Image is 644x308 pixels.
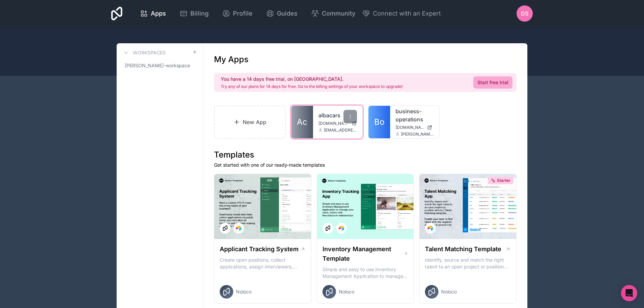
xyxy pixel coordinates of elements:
[425,257,511,270] p: Identify, source and match the right talent to an open project or position with our Talent Matchi...
[362,9,441,18] button: Connect with an Expert
[133,49,166,56] h3: Workspaces
[214,105,286,139] a: New App
[322,9,355,18] span: Community
[339,288,354,295] span: Noloco
[291,106,313,138] a: Ac
[324,127,357,133] span: [EMAIL_ADDRESS][DOMAIN_NAME]
[190,9,209,18] span: Billing
[621,285,637,301] div: Open Intercom Messenger
[373,9,441,18] span: Connect with an Expert
[220,244,299,254] h1: Applicant Tracking System
[214,54,248,65] h1: My Apps
[374,117,384,127] span: Bo
[323,244,404,263] h1: Inventory Management Template
[297,117,307,127] span: Ac
[401,132,434,137] span: [PERSON_NAME][EMAIL_ADDRESS][DOMAIN_NAME]
[174,6,214,21] a: Billing
[396,125,425,130] span: [DOMAIN_NAME]
[521,9,528,18] span: DS
[122,60,197,72] a: [PERSON_NAME]-workspace
[261,6,303,21] a: Guides
[220,257,306,270] p: Create open positions, collect applications, assign interviewers, centralise candidate feedback a...
[428,226,433,231] img: Airtable Logo
[125,62,190,69] span: [PERSON_NAME]-workspace
[236,226,241,231] img: Airtable Logo
[368,106,390,138] a: Bo
[396,125,434,130] a: [DOMAIN_NAME]
[122,49,166,57] a: Workspaces
[318,111,357,119] a: albacars
[473,76,512,89] a: Start free trial
[277,9,297,18] span: Guides
[214,149,517,160] h1: Templates
[221,76,403,82] h2: You have a 14 days free trial, on [GEOGRAPHIC_DATA].
[233,9,253,18] span: Profile
[135,6,171,21] a: Apps
[306,6,361,21] a: Community
[221,84,403,89] p: Try any of our plans for 14 days for free. Go to the billing settings of your workspace to upgrade!
[425,244,501,254] h1: Talent Matching Template
[339,226,344,231] img: Airtable Logo
[217,6,258,21] a: Profile
[318,121,349,126] span: [DOMAIN_NAME]
[396,107,434,123] a: business-operations
[214,162,517,168] p: Get started with one of our ready-made templates
[497,178,510,183] span: Starter
[151,9,166,18] span: Apps
[323,266,408,280] p: Simple and easy to use Inventory Management Application to manage your stock, orders and Manufact...
[236,288,252,295] span: Noloco
[441,288,457,295] span: Noloco
[318,121,357,126] a: [DOMAIN_NAME]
